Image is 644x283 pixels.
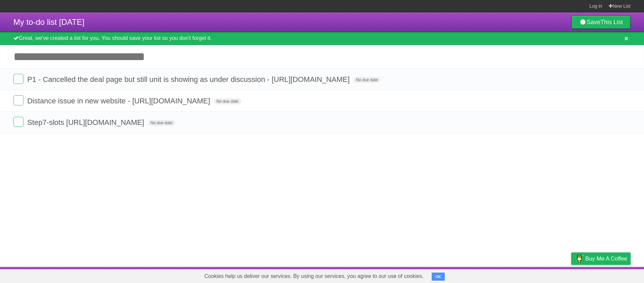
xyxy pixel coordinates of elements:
a: Buy me a coffee [571,252,631,265]
span: Step7-slots [URL][DOMAIN_NAME] [27,118,146,127]
label: Done [13,95,23,105]
label: Done [13,74,23,84]
span: Buy me a coffee [585,253,627,265]
span: No due date [214,98,241,104]
img: Buy me a coffee [575,253,584,264]
span: P1 - Cancelled the deal page but still unit is showing as under discussion - [URL][DOMAIN_NAME] [27,75,351,84]
span: No due date [148,120,175,126]
span: Distance issue in new website - [URL][DOMAIN_NAME] [27,97,212,105]
span: My to-do list [DATE] [13,17,85,27]
button: OK [432,273,445,281]
a: About [482,269,496,281]
a: Suggest a feature [588,269,631,281]
a: Privacy [562,269,580,281]
span: No due date [353,77,380,83]
b: This List [600,19,623,26]
a: SaveThis List [571,15,631,29]
span: Cookies help us deliver our services. By using our services, you agree to our use of cookies. [198,270,430,283]
label: Done [13,117,23,127]
a: Terms [540,269,554,281]
a: Developers [504,269,531,281]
